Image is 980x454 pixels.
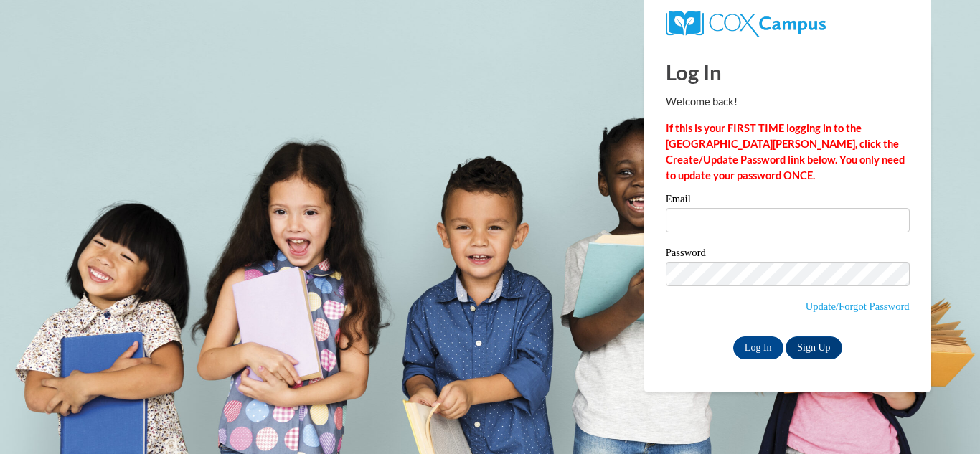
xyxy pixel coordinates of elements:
[666,11,826,37] img: COX Campus
[666,94,910,110] p: Welcome back!
[733,336,783,359] input: Log In
[666,247,910,262] label: Password
[666,194,910,208] label: Email
[666,16,826,29] a: COX Campus
[666,57,910,87] h1: Log In
[786,336,842,359] a: Sign Up
[806,301,910,312] a: Update/Forgot Password
[666,122,905,181] strong: If this is your FIRST TIME logging in to the [GEOGRAPHIC_DATA][PERSON_NAME], click the Create/Upd...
